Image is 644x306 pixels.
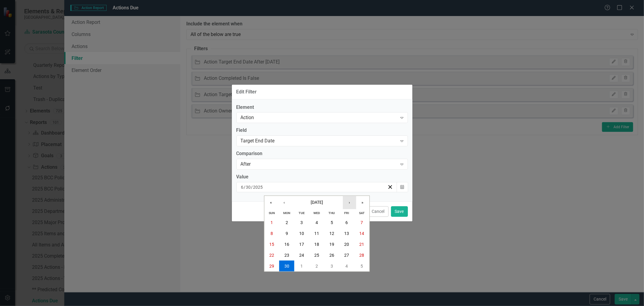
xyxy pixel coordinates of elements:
button: June 24, 2025 [294,250,309,261]
abbr: July 4, 2025 [346,264,348,269]
input: mm [241,184,244,190]
div: Action [241,114,397,121]
span: [DATE] [311,200,323,205]
abbr: June 9, 2025 [286,231,288,236]
button: June 28, 2025 [354,250,369,261]
abbr: July 2, 2025 [316,264,318,269]
button: June 21, 2025 [354,239,369,250]
button: July 5, 2025 [354,261,369,272]
abbr: June 3, 2025 [300,220,303,225]
abbr: Friday [344,211,349,215]
button: June 6, 2025 [339,217,354,228]
abbr: June 2, 2025 [286,220,288,225]
abbr: June 28, 2025 [359,253,364,258]
input: yyyy [253,184,263,190]
button: June 17, 2025 [294,239,309,250]
button: June 23, 2025 [279,250,294,261]
button: June 30, 2025 [279,261,294,272]
abbr: June 18, 2025 [314,242,319,247]
abbr: Thursday [328,211,335,215]
abbr: June 17, 2025 [299,242,304,247]
abbr: June 21, 2025 [359,242,364,247]
span: / [244,184,246,190]
button: June 29, 2025 [264,261,279,272]
button: June 16, 2025 [279,239,294,250]
abbr: June 13, 2025 [344,231,349,236]
button: June 11, 2025 [309,228,324,239]
button: › [343,196,356,209]
abbr: June 20, 2025 [344,242,349,247]
span: / [251,184,253,190]
abbr: June 1, 2025 [271,220,273,225]
abbr: June 27, 2025 [344,253,349,258]
div: Target End Date [241,138,397,145]
button: June 22, 2025 [264,250,279,261]
abbr: June 4, 2025 [316,220,318,225]
button: June 20, 2025 [339,239,354,250]
abbr: Wednesday [313,211,320,215]
div: Edit Filter [236,89,257,95]
label: Comparison [236,150,408,157]
abbr: Saturday [359,211,365,215]
abbr: June 5, 2025 [331,220,333,225]
div: Value [236,174,408,181]
div: After [241,161,397,168]
button: June 2, 2025 [279,217,294,228]
abbr: June 22, 2025 [269,253,274,258]
abbr: June 30, 2025 [284,264,289,269]
button: July 4, 2025 [339,261,354,272]
abbr: June 12, 2025 [329,231,334,236]
button: July 1, 2025 [294,261,309,272]
button: June 27, 2025 [339,250,354,261]
button: July 2, 2025 [309,261,324,272]
abbr: June 29, 2025 [269,264,274,269]
button: ‹ [277,196,291,209]
abbr: June 7, 2025 [360,220,363,225]
label: Field [236,127,408,134]
abbr: July 5, 2025 [360,264,363,269]
abbr: June 19, 2025 [329,242,334,247]
label: Element [236,104,408,111]
button: June 14, 2025 [354,228,369,239]
input: dd [246,184,251,190]
button: June 18, 2025 [309,239,324,250]
button: June 8, 2025 [264,228,279,239]
button: June 15, 2025 [264,239,279,250]
button: July 3, 2025 [324,261,339,272]
abbr: Tuesday [299,211,305,215]
button: June 25, 2025 [309,250,324,261]
abbr: June 23, 2025 [284,253,289,258]
button: June 9, 2025 [279,228,294,239]
button: June 3, 2025 [294,217,309,228]
button: June 7, 2025 [354,217,369,228]
button: June 12, 2025 [324,228,339,239]
abbr: June 10, 2025 [299,231,304,236]
button: » [356,196,369,209]
button: June 10, 2025 [294,228,309,239]
button: Cancel [368,206,389,217]
abbr: June 26, 2025 [329,253,334,258]
abbr: July 1, 2025 [300,264,303,269]
button: Save [391,206,408,217]
button: June 4, 2025 [309,217,324,228]
button: June 1, 2025 [264,217,279,228]
abbr: June 6, 2025 [346,220,348,225]
abbr: Sunday [269,211,275,215]
button: June 26, 2025 [324,250,339,261]
abbr: June 15, 2025 [269,242,274,247]
abbr: June 14, 2025 [359,231,364,236]
abbr: Monday [283,211,290,215]
abbr: June 11, 2025 [314,231,319,236]
button: June 13, 2025 [339,228,354,239]
button: [DATE] [291,196,343,209]
abbr: June 16, 2025 [284,242,289,247]
button: « [264,196,277,209]
abbr: June 24, 2025 [299,253,304,258]
abbr: June 25, 2025 [314,253,319,258]
button: June 5, 2025 [324,217,339,228]
abbr: June 8, 2025 [271,231,273,236]
button: June 19, 2025 [324,239,339,250]
abbr: July 3, 2025 [331,264,333,269]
